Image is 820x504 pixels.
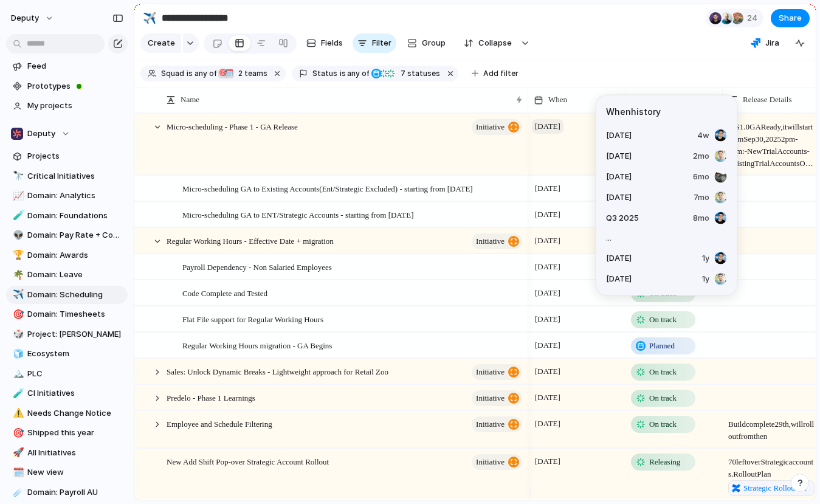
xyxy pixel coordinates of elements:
[182,312,323,326] span: Flat File support for Regular Working Hours
[27,128,55,140] span: Deputy
[11,387,23,399] button: 🧪
[6,404,128,423] a: ⚠️Needs Change Notice
[6,345,128,363] div: 🧊Ecosystem
[606,252,632,264] span: [DATE]
[340,68,346,79] span: is
[11,466,23,478] button: 🗓️
[6,187,128,205] div: 📈Domain: Analytics
[6,463,128,482] div: 🗓️New view
[27,80,123,92] span: Prototypes
[649,418,677,430] span: On track
[747,12,761,24] span: 24
[13,485,21,499] div: ☄️
[346,68,370,79] span: any of
[693,212,709,224] span: 8mo
[140,9,159,28] button: ✈️
[184,67,219,80] button: isany of
[27,427,123,439] span: Shipped this year
[457,33,518,53] button: Collapse
[27,269,123,281] span: Domain: Leave
[728,480,815,496] a: Strategic Rollout Plan for Add Shift Popover
[532,390,563,405] span: [DATE]
[13,387,21,401] div: 🧪
[746,34,784,52] button: Jira
[532,338,563,353] span: [DATE]
[532,312,563,326] span: [DATE]
[6,305,128,323] a: 🎯Domain: Timesheets
[6,266,128,284] a: 🌴Domain: Leave
[11,348,23,360] button: 🧊
[649,456,680,468] span: Releasing
[182,181,473,195] span: Micro-scheduling GA to Existing Accounts(Ent/Strategic Excluded) - starting from [DATE]
[13,327,21,341] div: 🎲
[6,167,128,185] a: 🔭Critical Initiatives
[6,77,128,95] a: Prototypes
[11,210,23,222] button: 🧪
[532,454,563,469] span: [DATE]
[27,486,123,499] span: Domain: Payroll AU
[702,252,709,264] span: 1y
[181,94,199,106] span: Name
[532,286,563,300] span: [DATE]
[321,37,343,49] span: Fields
[11,249,23,261] button: 🏆
[140,33,181,53] button: Create
[13,446,21,460] div: 🚀
[13,466,21,480] div: 🗓️
[472,454,522,470] button: initiative
[13,229,21,243] div: 👽
[532,416,563,431] span: [DATE]
[312,68,337,79] span: Status
[182,286,267,300] span: Code Complete and Tested
[27,289,123,301] span: Domain: Scheduling
[693,171,709,183] span: 6mo
[743,94,792,106] span: Release Details
[476,364,505,381] span: initiative
[765,37,779,49] span: Jira
[6,483,128,502] a: ☄️Domain: Payroll AU
[6,325,128,343] a: 🎲Project: [PERSON_NAME]
[472,233,522,249] button: initiative
[27,308,123,320] span: Domain: Timesheets
[6,286,128,304] a: ✈️Domain: Scheduling
[6,246,128,264] a: 🏆Domain: Awards
[372,37,391,49] span: Filter
[11,486,23,499] button: ☄️
[472,364,522,380] button: initiative
[694,192,709,204] span: 7mo
[182,338,332,352] span: Regular Working Hours migration - GA Begins
[13,347,21,361] div: 🧊
[6,125,128,143] button: Deputy
[27,100,123,112] span: My projects
[370,67,443,80] button: 7 statuses
[723,114,819,170] span: MS 1.0 GA Ready, it will start from Sep 30, 2025 2pm-3pm: - New Trial Accounts - Existing Trial A...
[464,65,526,82] button: Add filter
[11,368,23,380] button: 🏔️
[27,328,123,340] span: Project: [PERSON_NAME]
[167,233,334,247] span: Regular Working Hours - Effective Date + migration
[167,454,329,468] span: New Add Shift Pop-over Strategic Account Rollout
[6,384,128,402] a: 🧪CI Initiatives
[13,268,21,282] div: 🌴
[702,272,709,285] span: 1y
[182,260,332,274] span: Payroll Dependency - Non Salaried Employees
[6,444,128,462] a: 🚀All Initiatives
[148,37,175,49] span: Create
[11,427,23,439] button: 🎯
[235,68,267,79] span: teams
[478,37,512,49] span: Collapse
[193,68,216,79] span: any of
[13,189,21,203] div: 📈
[218,69,228,78] div: 🎯
[532,207,563,222] span: [DATE]
[187,68,193,79] span: is
[6,424,128,442] a: 🎯Shipped this year
[606,129,632,142] span: [DATE]
[401,33,452,53] button: Group
[606,192,632,204] span: [DATE]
